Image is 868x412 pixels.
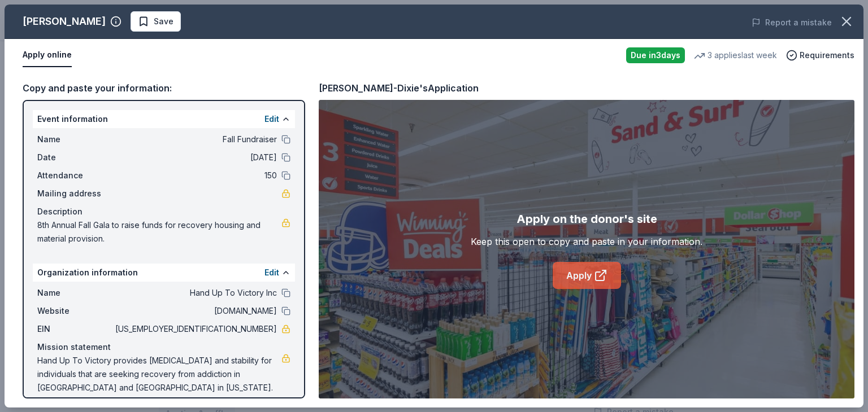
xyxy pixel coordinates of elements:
div: Organization information [33,264,295,282]
button: Edit [264,112,279,126]
button: Report a mistake [752,16,832,29]
span: 8th Annual Fall Gala to raise funds for recovery housing and material provision. [37,218,281,246]
button: Apply online [23,43,72,67]
div: 3 applies last week [694,49,777,62]
button: Edit [264,266,279,279]
span: Attendance [37,169,113,182]
button: Requirements [786,49,854,62]
div: Description [37,205,290,218]
span: [DOMAIN_NAME] [113,304,277,318]
span: Hand Up To Victory provides [MEDICAL_DATA] and stability for individuals that are seeking recover... [37,354,281,395]
span: Mailing address [37,187,113,200]
span: 150 [113,169,277,182]
span: Save [154,15,173,28]
span: EIN [37,322,113,336]
span: Fall Fundraiser [113,133,277,146]
div: Apply on the donor's site [517,210,657,228]
div: Copy and paste your information: [23,81,305,95]
div: [PERSON_NAME]-Dixie's Application [319,81,479,95]
div: Keep this open to copy and paste in your information. [471,235,702,248]
span: Requirements [800,49,854,62]
div: Due in 3 days [626,47,685,63]
div: Mission statement [37,340,290,354]
span: Date [37,151,113,164]
span: Name [37,286,113,300]
button: Save [131,11,181,32]
span: [DATE] [113,151,277,164]
a: Apply [553,262,621,289]
span: Website [37,304,113,318]
div: [PERSON_NAME] [23,12,106,30]
span: Hand Up To Victory Inc [113,286,277,300]
span: Name [37,133,113,146]
div: Event information [33,110,295,128]
span: [US_EMPLOYER_IDENTIFICATION_NUMBER] [113,322,277,336]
